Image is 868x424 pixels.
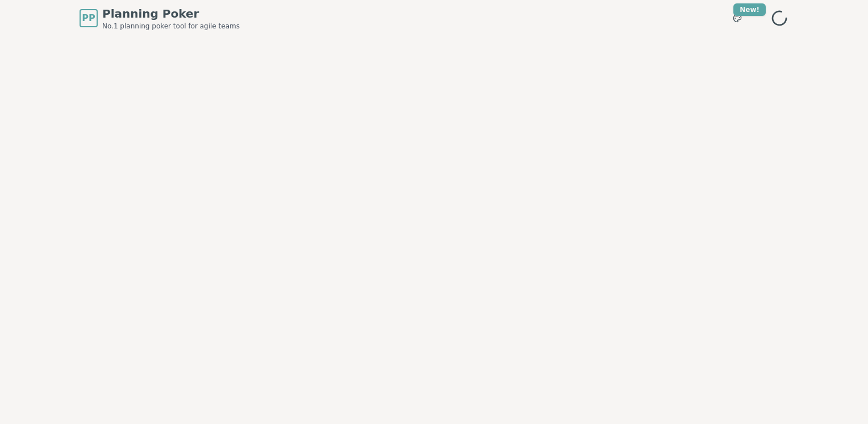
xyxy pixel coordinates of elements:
span: Planning Poker [102,6,240,22]
span: No.1 planning poker tool for agile teams [102,22,240,31]
span: PP [82,11,95,25]
a: PPPlanning PokerNo.1 planning poker tool for agile teams [80,6,240,31]
div: New! [733,3,766,16]
button: New! [727,8,748,28]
